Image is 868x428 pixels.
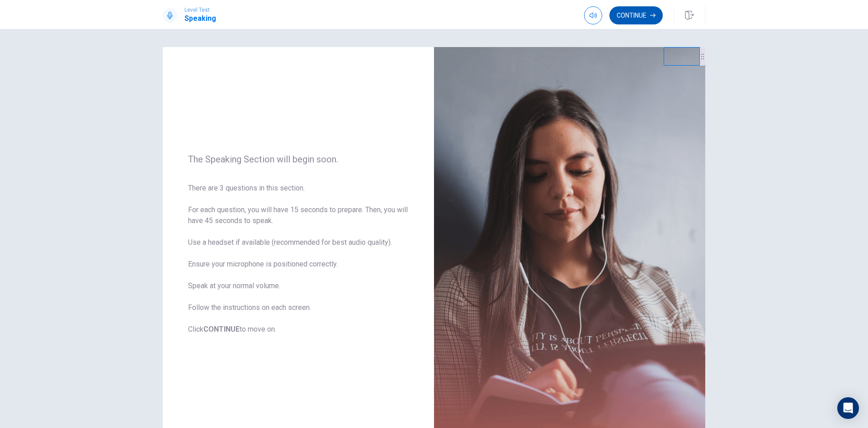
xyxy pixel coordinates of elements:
b: CONTINUE [203,325,240,333]
span: Level Test [184,7,216,13]
span: The Speaking Section will begin soon. [188,154,409,165]
span: There are 3 questions in this section. For each question, you will have 15 seconds to prepare. Th... [188,183,409,335]
h1: Speaking [184,13,216,24]
div: Open Intercom Messenger [837,397,859,419]
button: Continue [609,6,663,24]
